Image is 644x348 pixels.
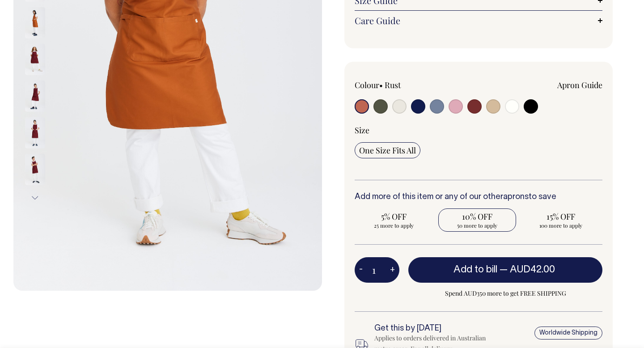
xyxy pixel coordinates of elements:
input: 10% OFF 50 more to apply [438,208,517,232]
a: Apron Guide [557,80,602,90]
div: Colour [355,80,454,90]
a: aprons [503,193,529,201]
img: burgundy [25,81,45,112]
button: Add to bill —AUD42.00 [408,257,602,282]
span: 10% OFF [443,211,512,222]
input: 5% OFF 25 more to apply [355,208,433,232]
span: Spend AUD350 more to get FREE SHIPPING [408,288,602,299]
span: • [379,80,383,90]
h6: Add more of this item or any of our other to save [355,193,602,202]
img: burgundy [25,44,45,75]
input: One Size Fits All [355,142,420,158]
button: Next [28,188,42,208]
img: burgundy [25,154,45,185]
span: One Size Fits All [359,145,416,156]
h6: Get this by [DATE] [374,324,490,333]
div: Size [355,125,602,136]
button: - [355,261,367,279]
span: 15% OFF [526,211,595,222]
span: 50 more to apply [443,222,512,229]
a: Care Guide [355,15,602,26]
img: rust [25,7,45,38]
label: Rust [385,80,401,90]
input: 15% OFF 100 more to apply [521,208,600,232]
span: 100 more to apply [526,222,595,229]
span: Add to bill [453,265,497,274]
span: AUD42.00 [510,265,555,274]
span: 25 more to apply [359,222,428,229]
img: burgundy [25,117,45,149]
button: + [386,261,399,279]
span: — [500,265,557,274]
span: 5% OFF [359,211,428,222]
